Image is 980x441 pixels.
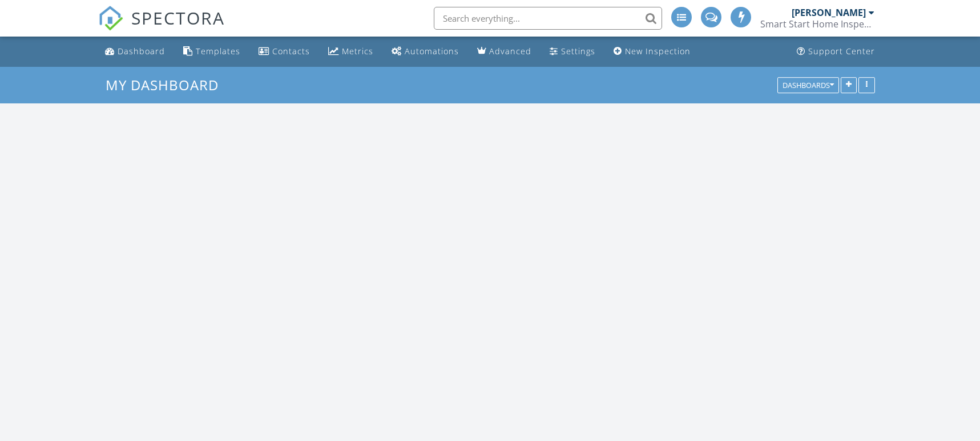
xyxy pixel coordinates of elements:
[405,46,459,57] div: Automations
[106,75,228,94] a: My Dashboard
[98,6,123,31] img: The Best Home Inspection Software - Spectora
[179,41,245,62] a: Templates
[792,7,866,18] div: [PERSON_NAME]
[561,46,595,57] div: Settings
[625,46,691,57] div: New Inspection
[324,41,378,62] a: Metrics
[434,7,662,30] input: Search everything...
[131,6,225,30] span: SPECTORA
[342,46,373,57] div: Metrics
[609,41,695,62] a: New Inspection
[777,77,839,93] button: Dashboards
[473,41,536,62] a: Advanced
[272,46,310,57] div: Contacts
[98,15,225,39] a: SPECTORA
[760,18,874,30] div: Smart Start Home Inspection, PLLC
[254,41,314,62] a: Contacts
[808,46,875,57] div: Support Center
[792,41,880,62] a: Support Center
[118,46,165,57] div: Dashboard
[196,46,240,57] div: Templates
[100,41,170,62] a: Dashboard
[783,81,834,89] div: Dashboards
[489,46,531,57] div: Advanced
[545,41,600,62] a: Settings
[387,41,463,62] a: Automations (Basic)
